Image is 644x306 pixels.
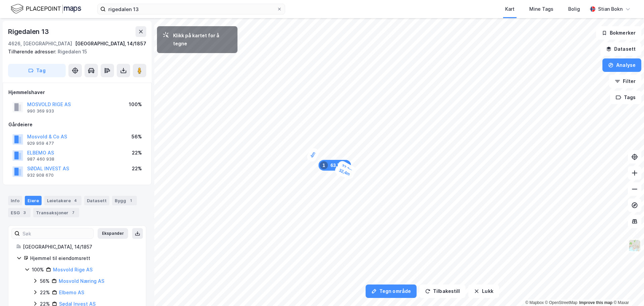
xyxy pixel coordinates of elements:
div: Hjemmelshaver [8,88,146,96]
div: Leietakere [44,196,82,205]
div: Kontrollprogram for chat [610,274,644,306]
div: 987 460 938 [27,157,54,162]
button: Tags [610,91,641,104]
div: Map marker [306,146,321,163]
div: Transaksjoner [33,208,79,217]
div: 4 [72,197,79,204]
input: Søk på adresse, matrikkel, gårdeiere, leietakere eller personer [106,4,277,14]
div: 929 959 477 [27,141,54,146]
span: Tilhørende adresser: [8,49,58,54]
a: Improve this map [579,300,612,305]
div: 4626, [GEOGRAPHIC_DATA] [8,40,72,48]
div: 932 908 670 [27,173,54,178]
iframe: Chat Widget [610,274,644,306]
a: OpenStreetMap [545,300,578,305]
button: Ekspander [98,228,128,239]
div: Gårdeiere [8,121,146,129]
div: Klikk på kartet for å tegne [173,32,232,48]
div: Map marker [318,160,351,171]
div: Info [8,196,22,205]
div: 56% [131,133,142,141]
a: Mapbox [525,300,544,305]
div: 100% [32,266,44,274]
div: Mine Tags [529,5,553,13]
div: 22% [132,149,142,157]
div: Rigedalen 13 [8,26,50,37]
img: logo.f888ab2527a4732fd821a326f86c7f29.svg [11,3,81,15]
div: [GEOGRAPHIC_DATA], 14/1857 [75,40,146,48]
div: Rigedalen 15 [8,48,141,56]
div: 990 369 933 [27,108,54,114]
div: Bolig [568,5,580,13]
button: Lukk [468,285,499,298]
button: Bokmerker [596,26,641,40]
div: 100% [129,100,142,108]
div: 1 [127,197,134,204]
div: 1 [320,161,328,169]
div: Bygg [112,196,137,205]
div: 3 [21,209,28,216]
div: ESG [8,208,31,217]
img: Z [628,239,641,252]
div: Stian Bokn [598,5,623,13]
button: Tilbakestill [419,285,466,298]
div: 56% [40,277,50,285]
div: Hjemmel til eiendomsrett [30,254,138,262]
div: 22% [132,165,142,173]
div: Kart [505,5,515,13]
a: Mosvold Rige AS [53,267,93,272]
button: Tegn område [366,285,417,298]
div: Eiere [25,196,42,205]
div: [GEOGRAPHIC_DATA], 14/1857 [23,243,138,251]
button: Datasett [600,42,641,56]
div: Map marker [334,164,355,180]
input: Søk [20,228,93,238]
a: Elbemo AS [59,290,84,295]
button: Filter [609,75,641,88]
a: Mosvold Næring AS [59,278,104,284]
div: Datasett [84,196,109,205]
div: 22% [40,289,50,297]
button: Analyse [602,58,641,72]
div: 7 [70,209,76,216]
button: Tag [8,64,66,77]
